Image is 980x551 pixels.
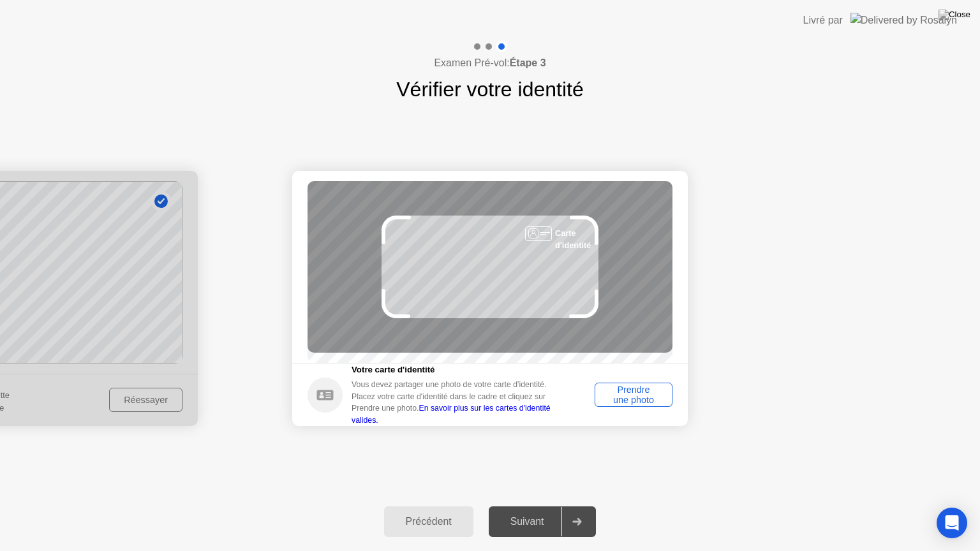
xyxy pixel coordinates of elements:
button: Précédent [384,506,473,537]
img: Delivered by Rosalyn [850,13,957,27]
a: En savoir plus sur les cartes d'identité valides. [352,404,551,424]
div: Suivant [493,516,562,527]
h1: Vérifier votre identité [396,74,583,105]
div: Livré par [803,13,843,28]
h4: Examen Pré-vol: [434,55,546,71]
div: Vous devez partager une photo de votre carte d'identité. Placez votre carte d'identité dans le ca... [352,379,566,426]
div: Prendre une photo [599,385,668,405]
button: Suivant [489,506,597,537]
div: Précédent [388,516,470,527]
button: Prendre une photo [595,383,672,407]
h5: Votre carte d'identité [352,364,566,376]
div: Open Intercom Messenger [937,508,967,538]
div: Carte d'identité [555,227,598,251]
img: Close [939,10,970,20]
b: Étape 3 [510,57,546,68]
